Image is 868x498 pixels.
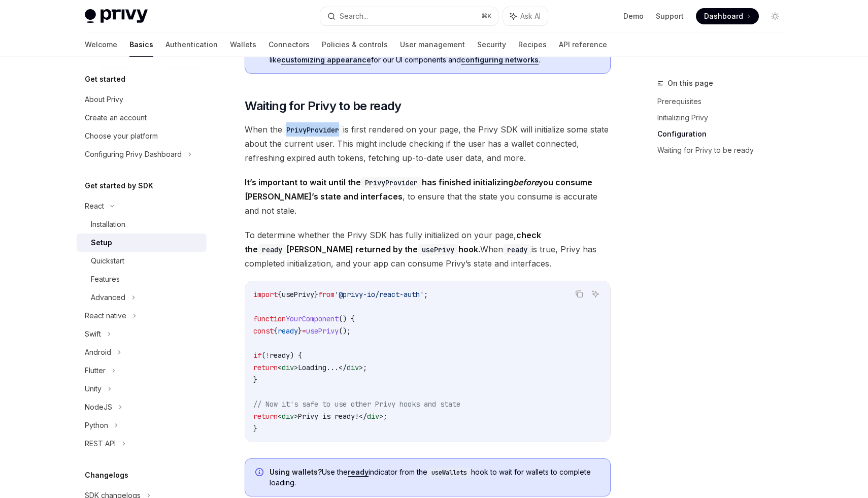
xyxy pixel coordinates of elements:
[91,291,125,304] div: Advanced
[85,401,112,413] div: NodeJS
[253,363,278,372] span: return
[477,32,506,57] a: Security
[91,255,124,267] div: Quickstart
[253,314,286,323] span: function
[656,11,684,21] a: Support
[91,273,120,285] div: Features
[573,287,586,301] button: Copy the contents from the code block
[339,326,351,336] span: ();
[245,177,592,202] strong: It’s important to wait until the has finished initializing you consume [PERSON_NAME]’s state and ...
[361,177,422,188] code: PrivyProvider
[270,468,322,476] strong: Using wallets?
[696,8,759,24] a: Dashboard
[282,363,294,372] span: div
[518,32,547,57] a: Recipes
[667,77,713,89] span: On this page
[85,180,153,192] h5: Get started by SDK
[129,32,153,57] a: Basics
[253,351,261,360] span: if
[335,290,424,299] span: '@privy-io/react-auth'
[77,234,207,252] a: Setup
[339,363,347,372] span: </
[348,468,369,477] a: ready
[77,252,207,270] a: Quickstart
[77,215,207,234] a: Installation
[623,11,644,21] a: Demo
[306,326,339,336] span: usePrivy
[77,90,207,109] a: About Privy
[85,364,106,377] div: Flutter
[589,287,602,301] button: Ask AI
[559,32,607,57] a: API reference
[253,290,278,299] span: import
[363,363,367,372] span: ;
[503,7,548,25] button: Ask AI
[359,412,367,421] span: </
[513,177,539,187] em: before
[85,469,128,481] h5: Changelogs
[258,244,286,255] code: ready
[165,32,218,57] a: Authentication
[339,314,355,323] span: () {
[298,412,359,421] span: Privy is ready!
[85,419,108,431] div: Python
[270,351,290,360] span: ready
[418,244,458,255] code: usePrivy
[379,412,383,421] span: >
[318,290,335,299] span: from
[383,412,387,421] span: ;
[461,55,539,64] a: configuring networks
[282,412,294,421] span: div
[281,55,371,64] a: customizing appearance
[85,383,102,395] div: Unity
[704,11,743,21] span: Dashboard
[91,218,125,230] div: Installation
[322,32,388,57] a: Policies & controls
[85,328,101,340] div: Swift
[286,314,339,323] span: YourComponent
[294,412,298,421] span: >
[85,438,116,450] div: REST API
[347,363,359,372] span: div
[253,412,278,421] span: return
[85,93,123,106] div: About Privy
[253,326,274,336] span: const
[298,363,339,372] span: Loading...
[274,326,278,336] span: {
[269,32,310,57] a: Connectors
[85,346,111,358] div: Android
[253,400,460,409] span: // Now it's safe to use other Privy hooks and state
[230,32,256,57] a: Wallets
[657,93,791,110] a: Prerequisites
[77,270,207,288] a: Features
[340,10,368,22] div: Search...
[282,290,314,299] span: usePrivy
[270,467,600,488] span: Use the indicator from the hook to wait for wallets to complete loading.
[253,375,257,384] span: }
[85,32,117,57] a: Welcome
[290,351,302,360] span: ) {
[77,109,207,127] a: Create an account
[767,8,783,24] button: Toggle dark mode
[253,424,257,433] span: }
[261,351,265,360] span: (
[245,175,611,218] span: , to ensure that the state you consume is accurate and not stale.
[245,122,611,165] span: When the is first rendered on your page, the Privy SDK will initialize some state about the curre...
[278,363,282,372] span: <
[278,290,282,299] span: {
[314,290,318,299] span: }
[278,326,298,336] span: ready
[302,326,306,336] span: =
[282,124,343,136] code: PrivyProvider
[85,200,104,212] div: React
[367,412,379,421] span: div
[85,9,148,23] img: light logo
[427,468,471,478] code: useWallets
[359,363,363,372] span: >
[520,11,541,21] span: Ask AI
[294,363,298,372] span: >
[85,130,158,142] div: Choose your platform
[85,73,125,85] h5: Get started
[657,142,791,158] a: Waiting for Privy to be ready
[657,126,791,142] a: Configuration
